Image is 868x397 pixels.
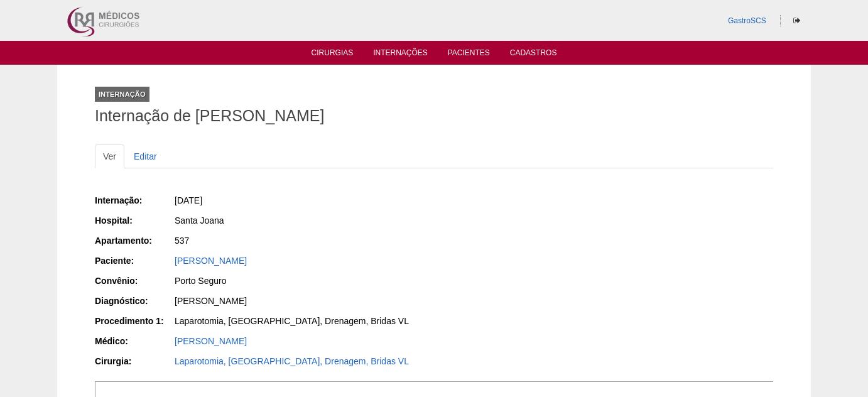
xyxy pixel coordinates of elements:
a: Laparotomia, [GEOGRAPHIC_DATA], Drenagem, Bridas VL [175,356,409,366]
div: Laparotomia, [GEOGRAPHIC_DATA], Drenagem, Bridas VL [175,315,425,327]
span: [DATE] [175,195,202,205]
div: Hospital: [95,214,173,227]
div: Cirurgia: [95,355,173,367]
a: Editar [126,144,165,168]
a: [PERSON_NAME] [175,256,247,266]
div: Diagnóstico: [95,295,173,307]
a: Ver [95,144,124,168]
h1: Internação de [PERSON_NAME] [95,108,773,124]
a: Internações [373,48,428,61]
div: Internação [95,87,149,102]
i: Sair [793,17,800,24]
a: [PERSON_NAME] [175,336,247,346]
div: 537 [175,234,425,247]
div: Santa Joana [175,214,425,227]
div: Apartamento: [95,234,173,247]
a: Pacientes [448,48,490,61]
div: Porto Seguro [175,275,425,287]
div: Convênio: [95,275,173,287]
div: Paciente: [95,254,173,267]
a: Cadastros [510,48,557,61]
div: Procedimento 1: [95,315,173,327]
a: GastroSCS [728,16,766,25]
div: Internação: [95,194,173,207]
div: [PERSON_NAME] [175,295,425,307]
a: Cirurgias [312,48,354,61]
div: Médico: [95,335,173,347]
